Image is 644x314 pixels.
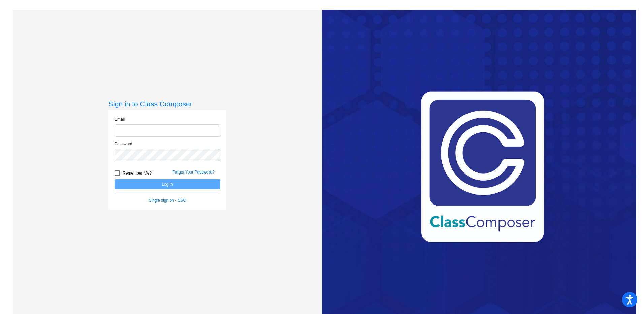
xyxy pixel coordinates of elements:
a: Forgot Your Password? [172,170,215,175]
h3: Sign in to Class Composer [108,100,226,108]
label: Email [115,116,125,122]
span: Remember Me? [123,169,152,177]
button: Log In [115,179,220,189]
label: Password [115,141,132,147]
a: Single sign on - SSO [149,198,186,203]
